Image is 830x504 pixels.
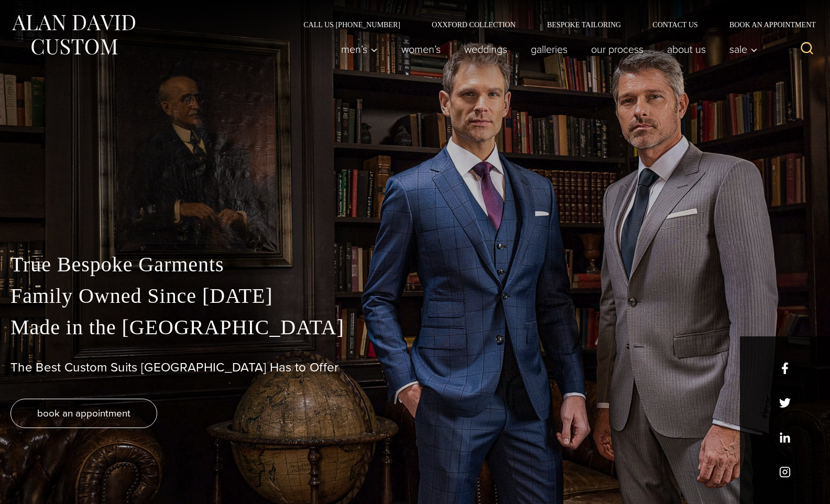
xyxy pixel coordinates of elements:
[390,39,453,60] a: Women’s
[10,12,136,58] img: Alan David Custom
[37,406,130,421] span: book an appointment
[794,37,820,62] button: View Search Form
[519,39,580,60] a: Galleries
[330,39,763,60] nav: Primary Navigation
[729,44,758,54] span: Sale
[288,21,820,28] nav: Secondary Navigation
[637,21,714,28] a: Contact Us
[656,39,718,60] a: About Us
[580,39,656,60] a: Our Process
[714,21,820,28] a: Book an Appointment
[10,249,820,343] p: True Bespoke Garments Family Owned Since [DATE] Made in the [GEOGRAPHIC_DATA]
[453,39,519,60] a: weddings
[10,399,157,428] a: book an appointment
[531,21,637,28] a: Bespoke Tailoring
[416,21,531,28] a: Oxxford Collection
[288,21,416,28] a: Call Us [PHONE_NUMBER]
[341,44,378,54] span: Men’s
[10,360,820,375] h1: The Best Custom Suits [GEOGRAPHIC_DATA] Has to Offer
